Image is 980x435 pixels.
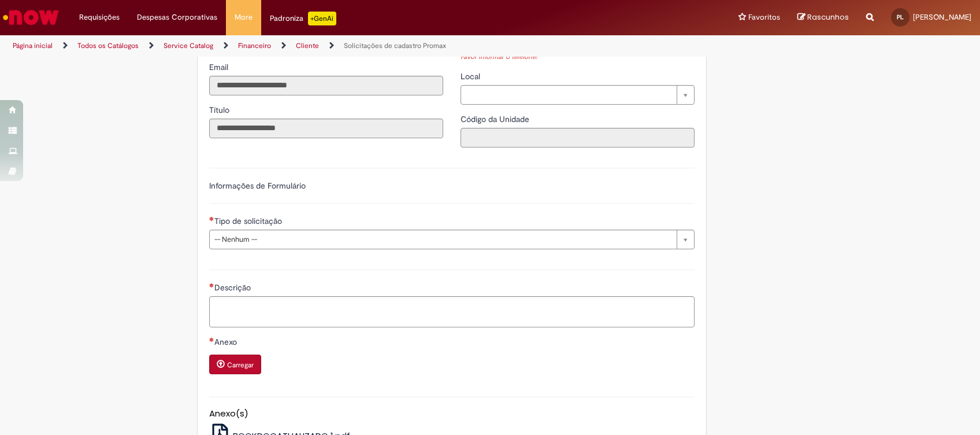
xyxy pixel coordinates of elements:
a: Rascunhos [797,12,849,23]
a: Financeiro [238,41,271,50]
ul: Trilhas de página [9,35,645,57]
span: Local [461,71,482,82]
input: Email [209,76,443,95]
span: Necessários [209,283,214,287]
div: Favor informar o telefone! [461,53,695,62]
input: Título [209,119,443,138]
span: Somente leitura - Email [209,62,231,72]
span: Rascunhos [807,12,849,23]
a: Cliente [296,41,319,50]
span: Descrição [214,282,253,293]
span: Somente leitura - Título [209,105,232,115]
label: Somente leitura - Email [209,61,231,73]
a: Service Catalog [164,41,213,50]
span: Anexo [214,337,239,347]
label: Somente leitura - Título [209,104,232,116]
button: Carregar anexo de Anexo Required [209,355,261,374]
a: Página inicial [13,41,53,50]
textarea: Descrição [209,296,695,327]
span: -- Nenhum -- [214,230,671,249]
span: PL [897,13,904,21]
span: More [235,12,253,23]
span: Necessários [209,337,214,342]
a: Limpar campo Local [461,85,695,105]
p: +GenAi [308,12,336,25]
span: Despesas Corporativas [137,12,217,23]
label: Informações de Formulário [209,180,306,191]
img: ServiceNow [1,6,61,29]
h5: Anexo(s) [209,409,695,419]
input: Código da Unidade [461,128,695,148]
label: Somente leitura - Código da Unidade [461,113,532,125]
span: Somente leitura - Código da Unidade [461,114,532,124]
div: Padroniza [270,12,336,25]
span: Necessários [209,216,214,221]
span: [PERSON_NAME] [913,12,971,22]
a: Todos os Catálogos [77,41,139,50]
span: Favoritos [748,12,780,23]
span: Requisições [79,12,120,23]
a: Solicitações de cadastro Promax [344,41,446,50]
small: Carregar [227,360,254,370]
span: Tipo de solicitação [214,216,284,226]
